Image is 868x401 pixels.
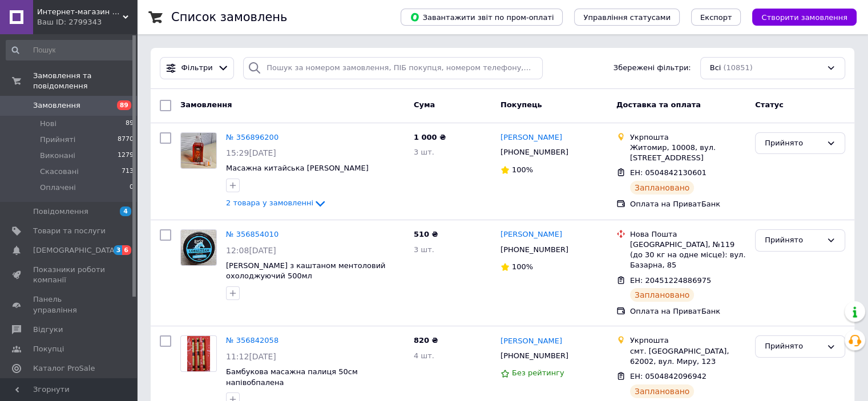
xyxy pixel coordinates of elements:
[226,336,278,345] a: № 356842058
[512,165,533,174] span: 100%
[630,306,746,317] div: Оплата на ПриватБанк
[122,245,131,255] span: 6
[512,262,533,271] span: 100%
[401,9,563,26] button: Завантажити звіт по пром-оплаті
[583,13,671,22] span: Управління статусами
[226,199,313,208] span: 2 товара у замовленні
[630,229,746,240] div: Нова Пошта
[691,9,741,26] button: Експорт
[500,229,562,240] a: [PERSON_NAME]
[723,63,753,72] span: (10851)
[37,7,123,17] span: Интернет-магазин "Добромасаж"
[226,246,276,255] span: 12:08[DATE]
[33,363,95,374] span: Каталог ProSale
[414,351,434,360] span: 4 шт.
[33,71,137,91] span: Замовлення та повідомлення
[6,40,135,60] input: Пошук
[33,245,118,256] span: [DEMOGRAPHIC_DATA]
[226,133,278,141] a: № 356896200
[226,352,276,361] span: 11:12[DATE]
[414,100,435,109] span: Cума
[37,17,137,27] div: Ваш ID: 2799343
[630,276,711,285] span: ЕН: 20451224886975
[574,9,680,26] button: Управління статусами
[187,336,210,371] img: Фото товару
[171,10,287,24] h1: Список замовлень
[414,230,438,238] span: 510 ₴
[630,240,746,271] div: [GEOGRAPHIC_DATA], №119 (до 30 кг на одне місце): вул. Базарна, 85
[243,57,543,79] input: Пошук за номером замовлення, ПІБ покупця, номером телефону, Email, номером накладної
[498,242,571,257] div: [PHONE_NUMBER]
[630,288,695,302] div: Заплановано
[613,63,691,74] span: Збережені фільтри:
[630,181,695,195] div: Заплановано
[710,63,721,74] span: Всі
[630,346,746,367] div: смт. [GEOGRAPHIC_DATA], 62002, вул. Миру, 123
[181,133,216,168] img: Фото товару
[616,100,701,109] span: Доставка та оплата
[40,151,75,161] span: Виконані
[118,135,134,145] span: 8770
[630,384,695,398] div: Заплановано
[512,368,564,377] span: Без рейтингу
[414,148,434,156] span: 3 шт.
[226,164,369,172] a: Масажна китайська [PERSON_NAME]
[120,206,131,216] span: 4
[765,341,822,353] div: Прийнято
[40,183,76,193] span: Оплачені
[33,325,63,335] span: Відгуки
[226,261,385,281] a: [PERSON_NAME] з каштаном ментоловий охолоджуючий 500мл
[226,199,327,207] a: 2 товара у замовленні
[414,336,438,345] span: 820 ₴
[226,367,358,387] a: Бамбукова масажна палиця 50см напівобпалена
[755,100,784,109] span: Статус
[126,119,134,129] span: 89
[122,167,134,177] span: 713
[414,133,446,141] span: 1 000 ₴
[630,372,706,380] span: ЕН: 0504842096942
[130,183,134,193] span: 0
[761,13,847,22] span: Створити замовлення
[114,245,123,255] span: 3
[414,245,434,254] span: 3 шт.
[40,167,79,177] span: Скасовані
[226,230,278,238] a: № 356854010
[33,265,106,285] span: Показники роботи компанії
[500,336,562,347] a: [PERSON_NAME]
[630,132,746,143] div: Укрпошта
[40,119,56,129] span: Нові
[180,132,217,169] a: Фото товару
[630,199,746,209] div: Оплата на ПриватБанк
[118,151,134,161] span: 1279
[33,226,106,236] span: Товари та послуги
[180,229,217,266] a: Фото товару
[33,100,80,111] span: Замовлення
[498,145,571,160] div: [PHONE_NUMBER]
[741,13,857,21] a: Створити замовлення
[181,230,216,265] img: Фото товару
[226,148,276,157] span: 15:29[DATE]
[33,294,106,315] span: Панель управління
[180,335,217,372] a: Фото товару
[33,206,88,217] span: Повідомлення
[410,12,554,22] span: Завантажити звіт по пром-оплаті
[630,143,746,163] div: Житомир, 10008, вул. [STREET_ADDRESS]
[181,63,213,74] span: Фільтри
[117,100,131,110] span: 89
[765,137,822,149] div: Прийнято
[500,132,562,143] a: [PERSON_NAME]
[40,135,75,145] span: Прийняті
[630,335,746,346] div: Укрпошта
[500,100,542,109] span: Покупець
[752,9,857,26] button: Створити замовлення
[630,168,706,177] span: ЕН: 0504842130601
[700,13,732,22] span: Експорт
[765,234,822,246] div: Прийнято
[498,349,571,363] div: [PHONE_NUMBER]
[33,344,64,354] span: Покупці
[180,100,232,109] span: Замовлення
